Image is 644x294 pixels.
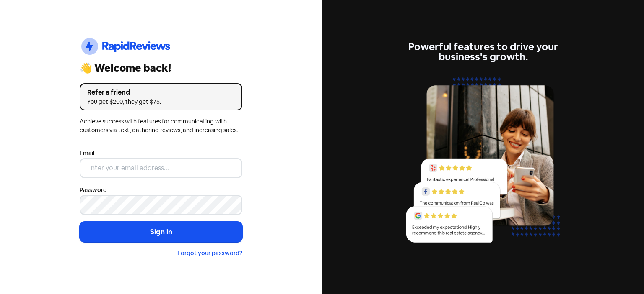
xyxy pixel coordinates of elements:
div: You get $200, they get $75. [87,97,235,106]
label: Email [80,149,94,158]
img: reviews [402,72,564,252]
input: Enter your email address... [80,158,242,178]
button: Sign in [80,222,242,243]
div: Achieve success with features for communicating with customers via text, gathering reviews, and i... [80,117,242,135]
div: Powerful features to drive your business's growth. [402,42,564,62]
a: Forgot your password? [177,249,242,257]
div: Refer a friend [87,87,235,97]
label: Password [80,186,107,194]
div: 👋 Welcome back! [80,63,242,73]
